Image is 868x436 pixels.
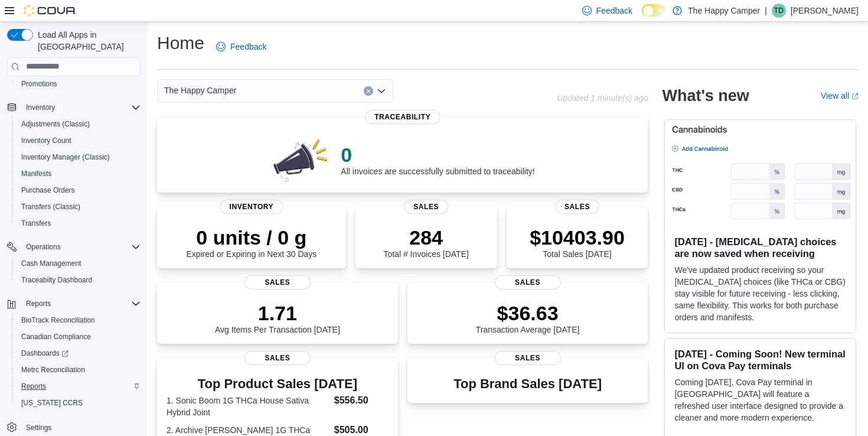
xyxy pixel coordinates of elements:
[12,378,145,395] button: Reports
[21,202,80,212] span: Transfers (Classic)
[186,226,316,259] div: Expired or Expiring in Next 30 Days
[12,272,145,288] button: Traceabilty Dashboard
[17,346,73,360] a: Dashboards
[26,423,51,432] span: Settings
[383,226,468,259] div: Total # Invoices [DATE]
[12,182,145,199] button: Purchase Orders
[12,132,145,149] button: Inventory Count
[2,295,145,312] button: Reports
[12,215,145,232] button: Transfers
[26,299,51,308] span: Reports
[17,363,141,377] span: Metrc Reconciliation
[12,149,145,165] button: Inventory Manager (Classic)
[21,398,83,408] span: [US_STATE] CCRS
[33,29,141,53] span: Load All Apps in [GEOGRAPHIC_DATA]
[453,377,602,391] h3: Top Brand Sales [DATE]
[17,117,94,131] a: Adjustments (Classic)
[791,4,859,18] p: [PERSON_NAME]
[17,77,141,91] span: Promotions
[12,345,145,362] a: Dashboards
[365,110,440,124] span: Traceability
[17,167,56,181] a: Manifests
[21,365,85,375] span: Metrc Reconciliation
[220,200,283,214] span: Inventory
[26,242,61,252] span: Operations
[17,346,141,360] span: Dashboards
[12,255,145,272] button: Cash Management
[21,169,51,178] span: Manifests
[495,275,561,289] span: Sales
[21,240,66,254] button: Operations
[186,226,316,249] p: 0 units / 0 g
[21,79,57,89] span: Promotions
[21,275,92,285] span: Traceabilty Dashboard
[17,273,141,287] span: Traceabilty Dashboard
[12,328,145,345] button: Canadian Compliance
[495,351,561,365] span: Sales
[383,226,468,249] p: 284
[674,376,846,424] p: Coming [DATE], Cova Pay terminal in [GEOGRAPHIC_DATA] will feature a refreshed user interface des...
[772,4,786,18] div: Tori Danku
[17,313,141,327] span: BioTrack Reconciliation
[167,377,389,391] h3: Top Product Sales [DATE]
[21,219,51,228] span: Transfers
[17,379,51,393] a: Reports
[642,4,667,17] input: Dark Mode
[17,256,86,271] a: Cash Management
[21,421,56,435] a: Settings
[476,301,580,334] div: Transaction Average [DATE]
[17,77,62,91] a: Promotions
[774,4,784,18] span: TD
[17,150,141,164] span: Inventory Manager (Classic)
[17,396,87,410] a: [US_STATE] CCRS
[17,363,90,377] a: Metrc Reconciliation
[21,297,56,311] button: Reports
[17,134,76,148] a: Inventory Count
[17,273,97,287] a: Traceabilty Dashboard
[26,103,55,112] span: Inventory
[596,5,632,17] span: Feedback
[21,152,110,162] span: Inventory Manager (Classic)
[21,100,60,115] button: Inventory
[17,216,56,230] a: Transfers
[270,136,332,183] img: 0
[211,35,271,58] a: Feedback
[17,256,141,271] span: Cash Management
[674,236,846,259] h3: [DATE] - [MEDICAL_DATA] choices are now saved when receiving
[341,143,534,167] p: 0
[164,83,236,97] span: The Happy Camper
[17,150,115,164] a: Inventory Manager (Classic)
[157,31,204,55] h1: Home
[21,136,71,145] span: Inventory Count
[17,379,141,393] span: Reports
[12,165,145,182] button: Manifests
[17,200,85,214] a: Transfers (Classic)
[215,301,340,325] p: 1.71
[17,183,80,197] a: Purchase Orders
[21,315,95,325] span: BioTrack Reconciliation
[377,86,386,96] button: Open list of options
[530,226,625,259] div: Total Sales [DATE]
[21,332,91,341] span: Canadian Compliance
[167,395,329,418] dt: 1. Sonic Boom 1G THCa House Sativa Hybrid Joint
[12,395,145,411] button: [US_STATE] CCRS
[555,200,599,214] span: Sales
[12,116,145,132] button: Adjustments (Classic)
[21,382,46,391] span: Reports
[244,275,311,289] span: Sales
[21,259,81,268] span: Cash Management
[2,239,145,255] button: Operations
[12,76,145,92] button: Promotions
[476,301,580,325] p: $36.63
[21,119,90,129] span: Adjustments (Classic)
[21,419,141,434] span: Settings
[17,200,141,214] span: Transfers (Classic)
[12,362,145,378] button: Metrc Reconciliation
[21,297,141,311] span: Reports
[662,86,749,105] h2: What's new
[215,301,340,334] div: Avg Items Per Transaction [DATE]
[21,240,141,254] span: Operations
[851,93,859,100] svg: External link
[334,393,389,408] dd: $556.50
